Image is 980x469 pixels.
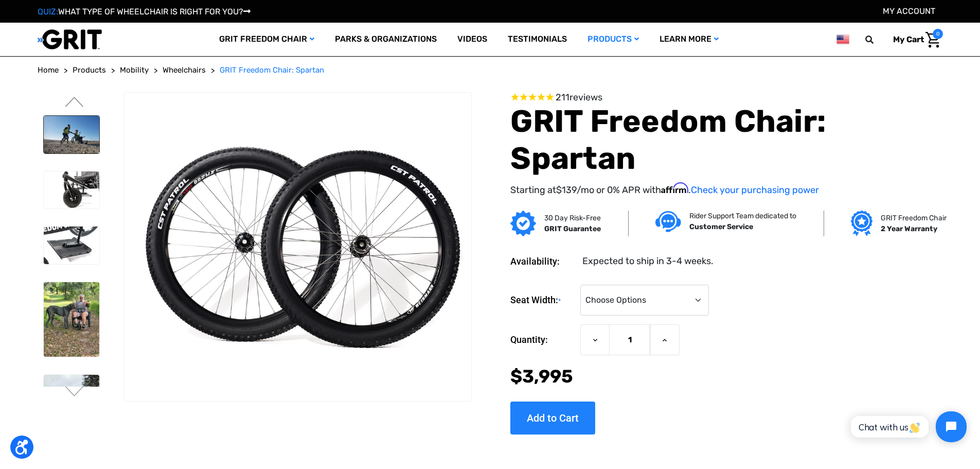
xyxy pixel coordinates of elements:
nav: Breadcrumb [38,64,943,76]
a: Check your purchasing power - Learn more about Affirm Financing (opens in modal) [691,184,819,196]
button: Go to slide 1 of 4 [64,97,85,109]
label: Quantity: [510,324,575,355]
dt: Availability: [510,254,575,268]
img: GRIT Freedom Chair: Spartan [124,131,471,362]
span: 211 reviews [556,92,602,103]
a: Wheelchairs [163,64,206,76]
span: reviews [569,92,602,103]
span: Home [38,65,59,75]
img: Cart [925,32,940,48]
img: GRIT Guarantee [510,211,536,236]
strong: Customer Service [689,222,753,231]
span: GRIT Freedom Chair: Spartan [220,65,324,75]
a: Parks & Organizations [325,23,447,56]
iframe: Tidio Chat [840,403,975,451]
img: GRIT Freedom Chair: Spartan [44,171,100,209]
span: 0 [933,29,943,39]
img: GRIT All-Terrain Wheelchair and Mobility Equipment [38,29,102,50]
a: Home [38,64,59,76]
span: $3,995 [510,366,573,387]
img: GRIT Freedom Chair: Spartan [44,282,100,357]
p: GRIT Freedom Chair [881,213,947,223]
img: Grit freedom [851,211,872,236]
span: Rated 4.6 out of 5 stars 211 reviews [510,92,942,103]
img: us.png [836,33,849,46]
a: Videos [447,23,497,56]
span: My Cart [893,34,924,44]
a: Learn More [649,23,729,56]
a: GRIT Freedom Chair: Spartan [220,64,324,76]
a: Mobility [120,64,149,76]
a: Products [577,23,649,56]
img: GRIT Freedom Chair: Spartan [44,116,100,153]
a: Account [883,6,935,16]
img: GRIT Freedom Chair: Spartan [44,227,100,264]
span: QUIZ: [38,7,58,16]
span: Affirm [661,182,688,194]
button: Go to slide 3 of 4 [64,386,85,398]
a: Cart with 0 items [885,29,943,50]
p: Rider Support Team dedicated to [689,211,796,221]
h1: GRIT Freedom Chair: Spartan [510,103,942,177]
span: Products [73,65,106,75]
strong: GRIT Guarantee [544,224,601,233]
img: GRIT Freedom Chair: Spartan [44,375,100,445]
img: Customer service [655,211,681,232]
input: Add to Cart [510,402,595,435]
p: 30 Day Risk-Free [544,213,601,223]
input: Search [870,29,885,50]
a: Products [73,64,106,76]
strong: 2 Year Warranty [881,224,937,233]
a: QUIZ:WHAT TYPE OF WHEELCHAIR IS RIGHT FOR YOU? [38,7,251,16]
span: Wheelchairs [163,65,206,75]
dd: Expected to ship in 3-4 weeks. [582,254,714,268]
a: GRIT Freedom Chair [209,23,325,56]
a: Testimonials [497,23,577,56]
p: Starting at /mo or 0% APR with . [510,182,942,197]
label: Seat Width: [510,285,575,316]
span: $139 [556,184,577,196]
span: Mobility [120,65,149,75]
